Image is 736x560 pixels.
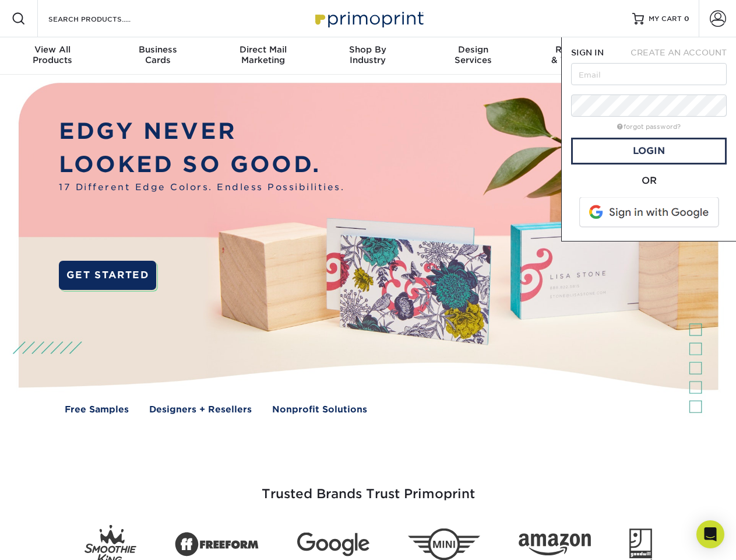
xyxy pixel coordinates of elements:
a: Designers + Resellers [149,403,252,416]
div: & Templates [526,44,631,65]
a: BusinessCards [105,37,210,75]
p: EDGY NEVER [59,115,344,148]
div: Industry [315,44,420,65]
div: Services [421,44,526,65]
span: Business [105,44,210,55]
a: Free Samples [65,403,129,416]
a: Resources& Templates [526,37,631,75]
span: 17 Different Edge Colors. Endless Possibilities. [59,181,344,194]
span: Design [421,44,526,55]
span: SIGN IN [571,48,604,57]
span: Shop By [315,44,420,55]
a: Nonprofit Solutions [272,403,367,416]
div: Open Intercom Messenger [696,520,724,548]
img: Google [297,533,369,556]
input: Email [571,63,727,85]
a: Direct MailMarketing [210,37,315,75]
span: MY CART [649,14,682,24]
div: Marketing [210,44,315,65]
input: SEARCH PRODUCTS..... [47,12,161,26]
span: Direct Mail [210,44,315,55]
div: OR [571,174,727,188]
a: Login [571,138,727,164]
a: Shop ByIndustry [315,37,420,75]
img: Amazon [519,534,591,556]
img: Goodwill [629,528,652,560]
h3: Trusted Brands Trust Primoprint [27,459,709,516]
p: LOOKED SO GOOD. [59,148,344,181]
a: DesignServices [421,37,526,75]
div: Cards [105,44,210,65]
a: forgot password? [617,123,681,131]
span: Resources [526,44,631,55]
img: Primoprint [310,6,427,31]
span: 0 [684,15,689,23]
span: CREATE AN ACCOUNT [631,48,727,57]
a: GET STARTED [59,261,156,290]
